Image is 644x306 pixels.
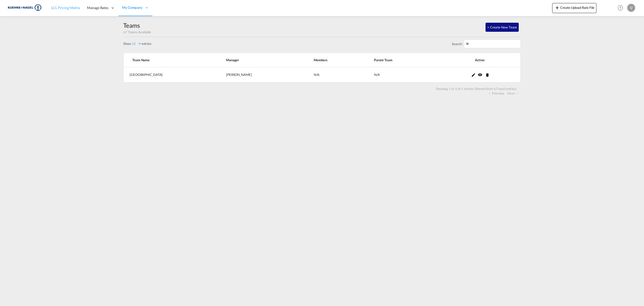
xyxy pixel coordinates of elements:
label: Search: [452,40,521,48]
div: V [627,4,635,12]
div: [PERSON_NAME] [226,72,301,77]
div: Help [616,4,627,13]
label: Show entries [123,41,151,46]
md-icon: icon-delete [485,73,490,77]
md-icon: icon-eye [478,72,482,77]
span: Team Name [132,58,214,62]
a: Next [507,91,518,96]
button: + Create New Team [486,23,519,32]
span: Parent Team [374,58,432,62]
select: Showentries [131,42,142,46]
div: Showing 1 to 1 of 1 entries (filtered from 67 total entries) [434,86,519,91]
span: Members [314,58,361,62]
span: LCL Pricing Matrix [51,6,80,10]
span: 67 Teams Available [123,30,151,34]
md-icon: icon-plus 400-fg [554,5,560,11]
td: [GEOGRAPHIC_DATA] [123,67,214,82]
button: icon-plus 400-fgCreate Upload Rate File [552,3,596,13]
span: Help [616,4,625,12]
td: N/A [361,67,432,82]
span: Teams [123,22,140,29]
md-icon: icon-pencil [471,73,476,77]
span: Manage Rates [87,5,108,10]
span: N/A [314,73,319,77]
input: Search: [464,40,521,48]
img: 36441310f41511efafde313da40ec4a4.png [8,2,42,14]
span: My Company [122,5,142,10]
span: Manager [226,58,301,62]
span: Action [445,58,514,62]
a: Previous [489,91,504,96]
